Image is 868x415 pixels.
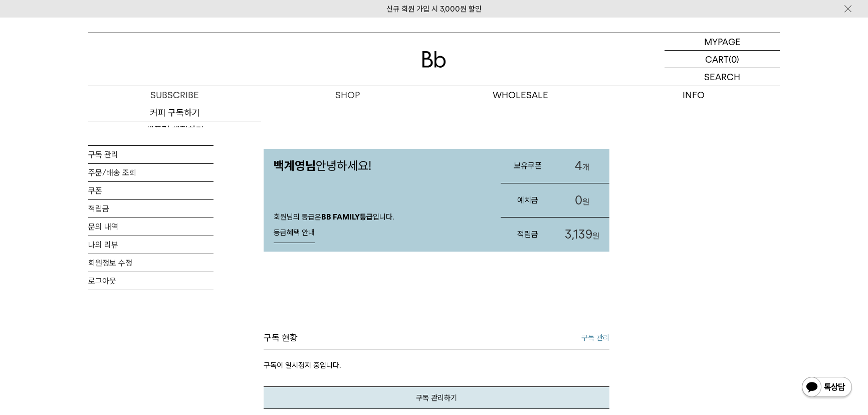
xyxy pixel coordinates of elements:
[264,386,609,409] a: 구독 관리하기
[88,236,213,254] a: 나의 리뷰
[501,221,555,248] h3: 적립금
[501,187,555,214] h3: 예치금
[607,86,780,104] p: INFO
[704,68,740,86] p: SEARCH
[88,146,213,163] a: 구독 관리
[422,51,446,68] img: 로고
[581,332,609,344] a: 구독 관리
[88,218,213,236] a: 문의 내역
[261,86,434,104] a: SHOP
[88,272,213,290] a: 로그아웃
[801,376,853,400] img: 카카오톡 채널 1:1 채팅 버튼
[88,86,261,104] a: SUBSCRIBE
[264,149,491,183] p: 안녕하세요!
[264,202,491,252] div: 회원님의 등급은 입니다.
[575,158,582,173] span: 4
[88,254,213,272] a: 회원정보 수정
[665,51,780,68] a: CART (0)
[274,223,315,243] a: 등급혜택 안내
[88,182,213,199] a: 쿠폰
[565,227,592,242] span: 3,139
[555,183,609,218] a: 0원
[555,218,609,252] a: 3,139원
[321,213,373,222] strong: BB FAMILY등급
[665,33,780,51] a: MYPAGE
[88,104,261,121] a: 커피 구독하기
[274,158,316,173] strong: 백계영님
[704,33,741,50] p: MYPAGE
[501,152,555,179] h3: 보유쿠폰
[88,164,213,181] a: 주문/배송 조회
[264,349,609,386] p: 구독이 일시정지 중입니다.
[555,149,609,183] a: 4개
[88,121,261,138] a: 샘플러 체험하기
[729,51,739,68] p: (0)
[705,51,729,68] p: CART
[434,86,607,104] p: WHOLESALE
[386,5,482,14] a: 신규 회원 가입 시 3,000원 할인
[88,200,213,218] a: 적립금
[575,193,582,207] span: 0
[264,332,298,344] h3: 구독 현황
